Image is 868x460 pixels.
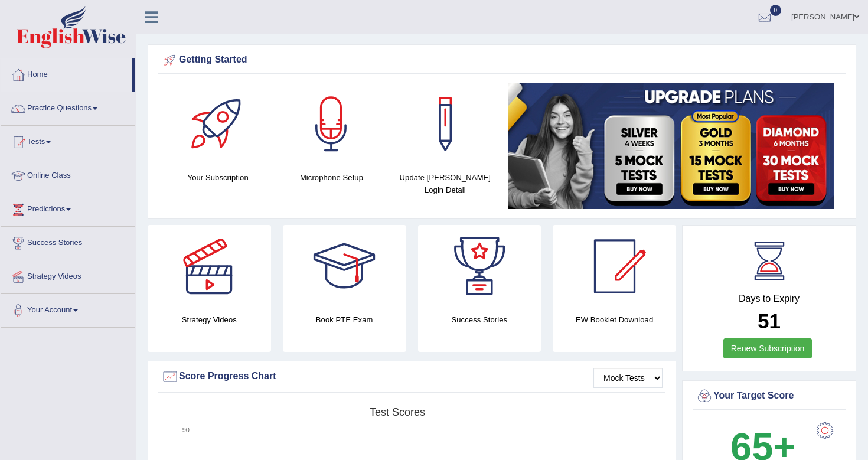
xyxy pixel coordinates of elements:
[418,314,541,326] h4: Success Stories
[182,426,190,433] text: 90
[148,314,271,326] h4: Strategy Videos
[1,260,135,290] a: Strategy Videos
[161,368,663,386] div: Score Progress Chart
[280,171,382,184] h4: Microphone Setup
[1,126,135,155] a: Tests
[758,309,781,332] b: 51
[1,294,135,324] a: Your Account
[723,338,812,358] a: Renew Subscription
[508,83,834,209] img: small5.jpg
[770,5,782,16] span: 0
[283,314,406,326] h4: Book PTE Exam
[553,314,676,326] h4: EW Booklet Download
[1,193,135,223] a: Predictions
[696,387,843,405] div: Your Target Score
[1,159,135,189] a: Online Class
[1,58,132,88] a: Home
[370,406,425,418] tspan: Test scores
[1,227,135,256] a: Success Stories
[696,293,843,304] h4: Days to Expiry
[161,51,843,69] div: Getting Started
[1,92,135,122] a: Practice Questions
[167,171,269,184] h4: Your Subscription
[394,171,496,196] h4: Update [PERSON_NAME] Login Detail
